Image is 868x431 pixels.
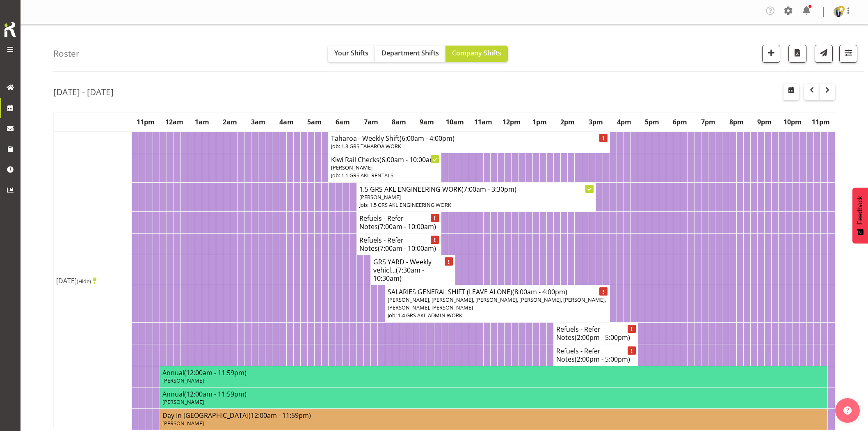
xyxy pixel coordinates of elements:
[379,155,438,164] span: (6:00am - 10:00am)
[553,113,582,132] th: 2pm
[2,21,18,39] img: Rosterit icon logo
[162,411,825,420] h4: Day In [GEOGRAPHIC_DATA]
[334,48,368,57] span: Your Shifts
[77,277,91,285] span: (Hide)
[249,411,311,420] span: (12:00am - 11:59pm)
[694,113,722,132] th: 7pm
[160,113,188,132] th: 12am
[441,113,469,132] th: 10am
[188,113,216,132] th: 1am
[413,113,441,132] th: 9am
[132,113,160,132] th: 11pm
[525,113,554,132] th: 1pm
[381,48,439,57] span: Department Shifts
[400,134,455,143] span: (6:00am - 4:00pm)
[54,131,132,430] td: [DATE]
[497,113,525,132] th: 12pm
[359,214,439,231] h4: Refuels - Refer Notes
[843,406,852,415] img: help-xxl-2.png
[815,45,833,63] button: Send a list of all shifts for the selected filtered period to all rostered employees.
[783,84,799,100] button: Select a specific date within the roster.
[162,377,204,384] span: [PERSON_NAME]
[575,355,630,364] span: (2:00pm - 5:00pm)
[162,390,825,398] h4: Annual
[331,156,438,164] h4: Kiwi Rail Checks
[788,45,806,63] button: Download a PDF of the roster according to the set date range.
[469,113,498,132] th: 11am
[852,188,868,243] button: Feedback - Show survey
[53,49,80,58] h4: Roster
[331,134,607,142] h4: Taharoa - Weekly Shift
[378,244,436,253] span: (7:00am - 10:00am)
[375,46,445,62] button: Department Shifts
[575,333,630,342] span: (2:00pm - 5:00pm)
[610,113,638,132] th: 4pm
[722,113,751,132] th: 8pm
[162,398,204,406] span: [PERSON_NAME]
[373,258,452,282] h4: GRS YARD - Weekly vehicl...
[750,113,779,132] th: 9pm
[329,113,357,132] th: 6am
[762,45,780,63] button: Add a new shift
[556,325,635,342] h4: Refuels - Refer Notes
[388,296,606,311] span: [PERSON_NAME], [PERSON_NAME], [PERSON_NAME], [PERSON_NAME], [PERSON_NAME], [PERSON_NAME], [PERSON...
[357,113,385,132] th: 7am
[244,113,272,132] th: 3am
[272,113,301,132] th: 4am
[162,420,204,427] span: [PERSON_NAME]
[388,288,608,296] h4: SALARIES GENERAL SHIFT (LEAVE ALONE)
[556,347,635,363] h4: Refuels - Refer Notes
[834,7,843,17] img: kelepi-pauuadf51ac2b38380d4c50de8760bb396c3.png
[331,142,607,150] p: Job: 1.3 GRS TAHAROA WORK
[359,193,401,201] span: [PERSON_NAME]
[582,113,610,132] th: 3pm
[300,113,329,132] th: 5am
[839,45,857,63] button: Filter Shifts
[359,201,593,209] p: Job: 1.5 GRS AKL ENGINEERING WORK
[331,164,372,171] span: [PERSON_NAME]
[216,113,244,132] th: 2am
[53,87,114,97] h2: [DATE] - [DATE]
[461,185,516,194] span: (7:00am - 3:30pm)
[184,390,247,399] span: (12:00am - 11:59pm)
[378,222,436,231] span: (7:00am - 10:00am)
[388,312,608,319] p: Job: 1.4 GRS AKL ADMIN WORK
[638,113,666,132] th: 5pm
[162,369,825,377] h4: Annual
[779,113,807,132] th: 10pm
[359,236,439,252] h4: Refuels - Refer Notes
[445,46,508,62] button: Company Shifts
[807,113,835,132] th: 11pm
[857,196,864,225] span: Feedback
[385,113,413,132] th: 8am
[452,48,501,57] span: Company Shifts
[331,172,438,179] p: Job: 1.1 GRS AKL RENTALS
[359,185,593,193] h4: 1.5 GRS AKL ENGINEERING WORK
[184,368,247,377] span: (12:00am - 11:59pm)
[666,113,694,132] th: 6pm
[328,46,375,62] button: Your Shifts
[373,266,424,283] span: (7:30am - 10:30am)
[512,287,567,296] span: (8:00am - 4:00pm)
